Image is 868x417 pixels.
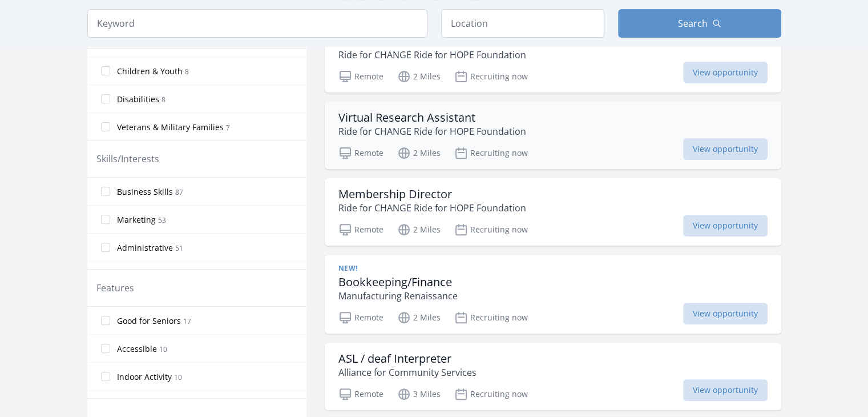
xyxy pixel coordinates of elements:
a: Membership Director Ride for CHANGE Ride for HOPE Foundation Remote 2 Miles Recruiting now View o... [325,178,781,246]
a: Virtual Research Assistant Ride for CHANGE Ride for HOPE Foundation Remote 2 Miles Recruiting now... [325,102,781,169]
p: Remote [338,223,383,236]
h3: Membership Director [338,187,526,201]
h3: ASL / deaf Interpreter [338,352,477,366]
input: Administrative 51 [101,243,110,252]
span: 8 [162,95,165,105]
p: Remote [338,311,383,324]
input: Keyword [87,9,427,38]
a: Executive Assistant Ride for CHANGE Ride for HOPE Foundation Remote 2 Miles Recruiting now View o... [325,25,781,93]
p: Ride for CHANGE Ride for HOPE Foundation [338,201,526,215]
span: Search [678,17,708,30]
span: Marketing [117,214,156,226]
span: View opportunity [683,62,768,83]
input: Good for Seniors 17 [101,316,110,325]
span: 87 [175,187,183,197]
legend: Features [96,281,134,295]
p: Recruiting now [454,223,528,236]
input: Business Skills 87 [101,187,110,196]
p: Recruiting now [454,70,528,83]
h3: Bookkeeping/Finance [338,275,458,289]
p: Recruiting now [454,387,528,401]
p: Recruiting now [454,311,528,324]
a: ASL / deaf Interpreter Alliance for Community Services Remote 3 Miles Recruiting now View opportu... [325,343,781,410]
p: Ride for CHANGE Ride for HOPE Foundation [338,125,526,138]
span: Business Skills [117,186,173,198]
input: Marketing 53 [101,215,110,224]
p: 2 Miles [397,311,441,324]
button: Search [618,9,781,38]
span: 7 [226,123,230,133]
legend: Skills/Interests [96,152,159,166]
span: Accessible [117,343,157,355]
input: Accessible 10 [101,344,110,353]
h3: Virtual Research Assistant [338,111,526,125]
input: Veterans & Military Families 7 [101,122,110,131]
input: Children & Youth 8 [101,66,110,75]
input: Indoor Activity 10 [101,372,110,381]
p: Ride for CHANGE Ride for HOPE Foundation [338,48,526,62]
span: View opportunity [683,215,768,236]
a: New! Bookkeeping/Finance Manufacturing Renaissance Remote 2 Miles Recruiting now View opportunity [325,255,781,334]
span: Children & Youth [117,66,183,77]
span: 51 [175,243,183,253]
p: Remote [338,387,383,401]
span: 8 [185,67,189,77]
p: 3 Miles [397,387,441,401]
p: Manufacturing Renaissance [338,289,458,303]
p: Remote [338,70,383,83]
span: Administrative [117,242,173,254]
span: 17 [183,316,191,326]
span: 10 [159,344,167,354]
span: Indoor Activity [117,371,172,383]
input: Location [441,9,604,38]
span: Disabilities [117,94,159,105]
span: 10 [174,372,182,382]
span: Veterans & Military Families [117,122,224,133]
span: Good for Seniors [117,315,181,327]
p: Alliance for Community Services [338,366,477,379]
span: View opportunity [683,138,768,160]
p: 2 Miles [397,70,441,83]
p: 2 Miles [397,223,441,236]
span: View opportunity [683,303,768,324]
span: View opportunity [683,379,768,401]
input: Disabilities 8 [101,94,110,103]
p: Recruiting now [454,146,528,160]
p: Remote [338,146,383,160]
span: New! [338,264,358,273]
span: 53 [158,215,166,225]
p: 2 Miles [397,146,441,160]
